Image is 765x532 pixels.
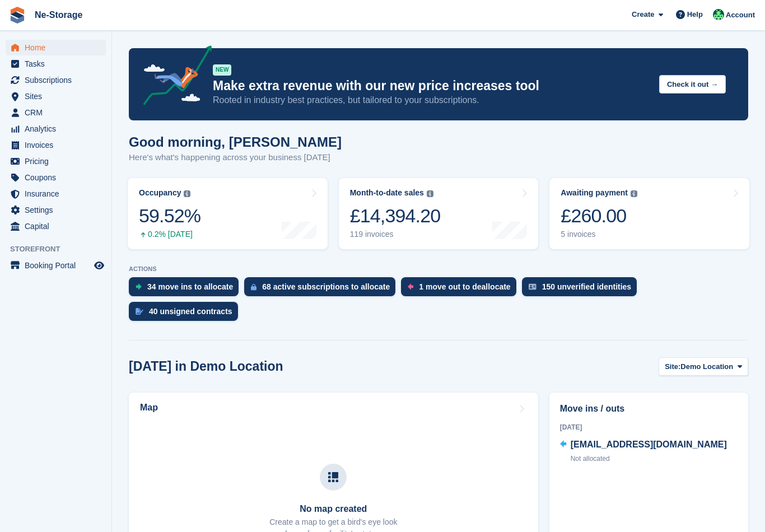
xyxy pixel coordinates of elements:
[129,265,748,273] p: ACTIONS
[560,422,738,432] div: [DATE]
[6,40,106,55] a: menu
[632,9,654,20] span: Create
[25,40,92,55] span: Home
[6,88,106,104] a: menu
[561,230,637,239] div: 5 invoices
[213,94,650,106] p: Rooted in industry best practices, but tailored to your subscriptions.
[659,357,748,376] button: Site: Demo Location
[561,204,637,227] div: £260.00
[25,105,92,120] span: CRM
[129,134,342,150] h1: Good morning, [PERSON_NAME]
[25,153,92,169] span: Pricing
[6,56,106,72] a: menu
[213,78,650,94] p: Make extra revenue with our new price increases tool
[665,361,680,372] span: Site:
[25,170,92,185] span: Coupons
[25,186,92,202] span: Insurance
[6,105,106,120] a: menu
[136,308,143,315] img: contract_signature_icon-13c848040528278c33f63329250d36e43548de30e8caae1d1a13099fd9432cc5.svg
[713,9,724,20] img: Jay Johal
[92,259,106,272] a: Preview store
[680,361,733,372] span: Demo Location
[6,153,106,169] a: menu
[522,277,643,302] a: 150 unverified identities
[561,188,628,198] div: Awaiting payment
[9,7,26,24] img: stora-icon-8386f47178a22dfd0bd8f6a31ec36ba5ce8667c1dd55bd0f319d3a0aa187defe.svg
[147,282,233,291] div: 34 move ins to allocate
[184,190,190,197] img: icon-info-grey-7440780725fd019a000dd9b08b2336e03edf1995a4989e88bcd33f0948082b44.svg
[687,9,703,20] span: Help
[25,218,92,234] span: Capital
[30,6,87,24] a: Ne-Storage
[726,10,755,21] span: Account
[350,230,441,239] div: 119 invoices
[25,72,92,88] span: Subscriptions
[408,283,413,290] img: move_outs_to_deallocate_icon-f764333ba52eb49d3ac5e1228854f67142a1ed5810a6f6cc68b1a99e826820c5.svg
[134,45,212,109] img: price-adjustments-announcement-icon-8257ccfd72463d97f412b2fc003d46551f7dbcb40ab6d574587a9cd5c0d94...
[659,75,726,94] button: Check it out →
[139,230,200,239] div: 0.2% [DATE]
[251,283,256,291] img: active_subscription_to_allocate_icon-d502201f5373d7db506a760aba3b589e785aa758c864c3986d89f69b8ff3...
[149,307,232,316] div: 40 unsigned contracts
[328,472,338,482] img: map-icn-33ee37083ee616e46c38cad1a60f524a97daa1e2b2c8c0bc3eb3415660979fc1.svg
[6,258,106,273] a: menu
[6,137,106,153] a: menu
[128,178,328,249] a: Occupancy 59.52% 0.2% [DATE]
[6,121,106,137] a: menu
[129,151,342,164] p: Here's what's happening across your business [DATE]
[129,302,244,326] a: 40 unsigned contracts
[529,283,537,290] img: verify_identity-adf6edd0f0f0b5bbfe63781bf79b02c33cf7c696d77639b501bdc392416b5a36.svg
[560,402,738,416] h2: Move ins / outs
[25,137,92,153] span: Invoices
[401,277,521,302] a: 1 move out to deallocate
[269,504,397,514] h3: No map created
[6,72,106,88] a: menu
[631,190,637,197] img: icon-info-grey-7440780725fd019a000dd9b08b2336e03edf1995a4989e88bcd33f0948082b44.svg
[25,202,92,218] span: Settings
[10,244,111,255] span: Storefront
[427,190,433,197] img: icon-info-grey-7440780725fd019a000dd9b08b2336e03edf1995a4989e88bcd33f0948082b44.svg
[6,202,106,218] a: menu
[6,186,106,202] a: menu
[549,178,749,249] a: Awaiting payment £260.00 5 invoices
[350,204,441,227] div: £14,394.20
[560,438,738,466] a: [EMAIL_ADDRESS][DOMAIN_NAME] Not allocated
[6,170,106,185] a: menu
[129,359,283,374] h2: [DATE] in Demo Location
[136,283,142,290] img: move_ins_to_allocate_icon-fdf77a2bb77ea45bf5b3d319d69a93e2d87916cf1d5bf7949dd705db3b84f3ca.svg
[139,188,181,198] div: Occupancy
[25,258,92,273] span: Booking Portal
[25,88,92,104] span: Sites
[6,218,106,234] a: menu
[139,204,200,227] div: 59.52%
[129,277,244,302] a: 34 move ins to allocate
[419,282,510,291] div: 1 move out to deallocate
[571,440,727,449] span: [EMAIL_ADDRESS][DOMAIN_NAME]
[262,282,390,291] div: 68 active subscriptions to allocate
[350,188,424,198] div: Month-to-date sales
[339,178,539,249] a: Month-to-date sales £14,394.20 119 invoices
[571,455,610,463] span: Not allocated
[244,277,401,302] a: 68 active subscriptions to allocate
[140,403,158,413] h2: Map
[542,282,632,291] div: 150 unverified identities
[25,121,92,137] span: Analytics
[213,64,231,76] div: NEW
[25,56,92,72] span: Tasks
